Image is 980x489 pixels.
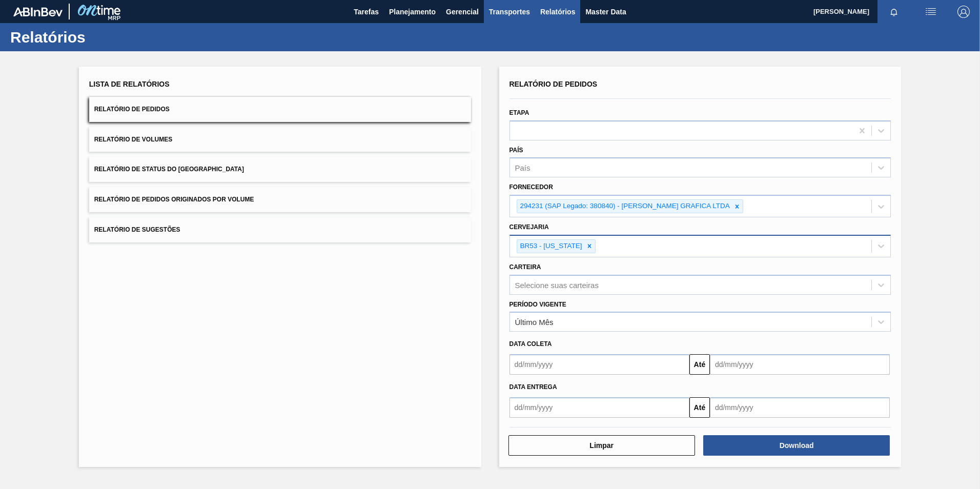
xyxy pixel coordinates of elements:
[508,435,695,456] button: Limpar
[710,354,890,375] input: dd/mm/yyyy
[689,354,710,375] button: Até
[94,136,172,143] span: Relatório de Volumes
[89,97,471,122] button: Relatório de Pedidos
[509,383,557,391] span: Data Entrega
[354,6,379,18] span: Tarefas
[703,435,890,456] button: Download
[540,6,575,18] span: Relatórios
[489,6,530,18] span: Transportes
[389,6,436,18] span: Planejamento
[509,354,689,375] input: dd/mm/yyyy
[957,6,970,18] img: Logout
[515,164,530,172] div: País
[509,340,552,348] span: Data coleta
[89,127,471,152] button: Relatório de Volumes
[515,318,554,327] div: Último Mês
[509,263,541,271] label: Carteira
[509,223,549,231] label: Cervejaria
[509,147,523,154] label: País
[509,301,566,308] label: Período Vigente
[509,397,689,418] input: dd/mm/yyyy
[877,5,910,19] button: Notificações
[89,217,471,242] button: Relatório de Sugestões
[585,6,626,18] span: Master Data
[94,166,244,173] span: Relatório de Status do [GEOGRAPHIC_DATA]
[94,106,170,113] span: Relatório de Pedidos
[94,226,180,233] span: Relatório de Sugestões
[509,184,553,191] label: Fornecedor
[89,187,471,212] button: Relatório de Pedidos Originados por Volume
[509,80,598,88] span: Relatório de Pedidos
[94,196,254,203] span: Relatório de Pedidos Originados por Volume
[689,397,710,418] button: Até
[925,6,937,18] img: userActions
[446,6,479,18] span: Gerencial
[515,280,599,289] div: Selecione suas carteiras
[509,109,529,116] label: Etapa
[13,7,63,16] img: TNhmsLtSVTkK8tSr43FrP2fwEKptu5GPRR3wAAAABJRU5ErkJggg==
[89,157,471,182] button: Relatório de Status do [GEOGRAPHIC_DATA]
[710,397,890,418] input: dd/mm/yyyy
[10,31,192,43] h1: Relatórios
[517,240,584,253] div: BR53 - [US_STATE]
[517,200,731,213] div: 294231 (SAP Legado: 380840) - [PERSON_NAME] GRAFICA LTDA
[89,80,170,88] span: Lista de Relatórios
